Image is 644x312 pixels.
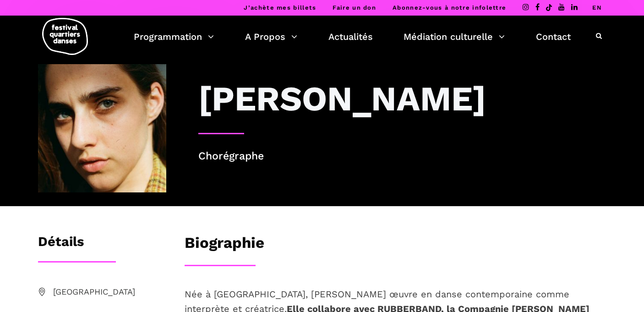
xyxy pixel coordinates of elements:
h3: Détails [38,234,84,257]
a: J’achète mes billets [244,4,316,11]
a: Faire un don [333,4,376,11]
a: Programmation [134,29,214,44]
img: logo-fqd-med [42,18,88,55]
a: Actualités [328,29,373,44]
p: Chorégraphe [198,148,606,165]
a: EN [592,4,602,11]
h3: [PERSON_NAME] [198,78,486,119]
span: [GEOGRAPHIC_DATA] [53,285,166,299]
a: Abonnez-vous à notre infolettre [393,4,506,11]
a: A Propos [245,29,297,44]
h3: Biographie [185,234,264,257]
a: Médiation culturelle [404,29,505,44]
img: Béatrice Larrivée [38,64,166,192]
a: Contact [536,29,571,44]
